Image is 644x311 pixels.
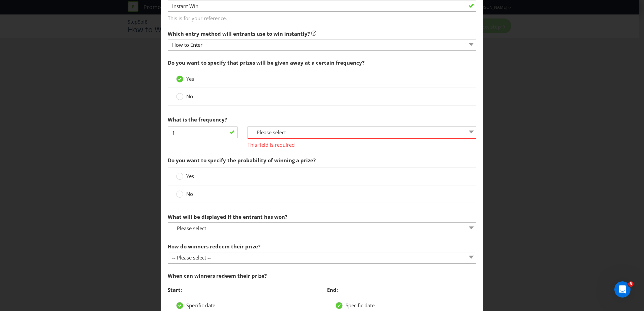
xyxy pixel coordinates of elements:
span: 3 [628,281,634,287]
span: How do winners redeem their prize? [168,243,260,250]
span: Yes [186,75,194,82]
span: This field is required [248,139,477,148]
span: End: [327,286,338,293]
span: Do you want to specify the probability of winning a prize? [168,157,316,164]
span: Specific date [346,302,375,309]
div: What is the frequency? [168,113,476,127]
span: Specific date [186,302,215,309]
iframe: Intercom live chat [614,281,631,298]
span: Yes [186,173,194,179]
span: Do you want to specify that prizes will be given away at a certain frequency? [168,59,364,66]
span: This is for your reference. [168,12,476,22]
span: Which entry method will entrants use to win instantly? [168,30,310,37]
span: Start: [168,286,182,293]
span: No [186,93,193,100]
span: No [186,191,193,197]
span: What will be displayed if the entrant has won? [168,213,287,220]
span: When can winners redeem their prize? [168,272,267,279]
